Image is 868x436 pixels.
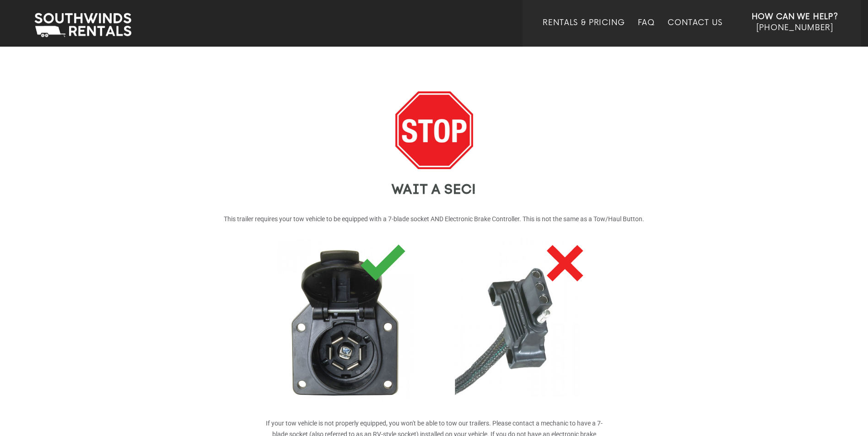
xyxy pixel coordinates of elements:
[446,229,601,418] img: trailerwiring-02.jpg
[395,91,473,183] img: stopsign.jpg
[267,229,423,418] img: trailerwiring-01.jpg
[30,11,136,39] img: Southwinds Rentals Logo
[752,12,838,21] strong: How Can We Help?
[638,18,655,47] a: FAQ
[668,18,722,47] a: Contact Us
[752,11,838,40] a: How Can We Help? [PHONE_NUMBER]
[167,183,702,198] h2: WAIT A SEC!
[543,18,625,47] a: Rentals & Pricing
[756,23,833,32] span: [PHONE_NUMBER]
[167,213,702,224] p: This trailer requires your tow vehicle to be equipped with a 7-blade socket AND Electronic Brake ...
